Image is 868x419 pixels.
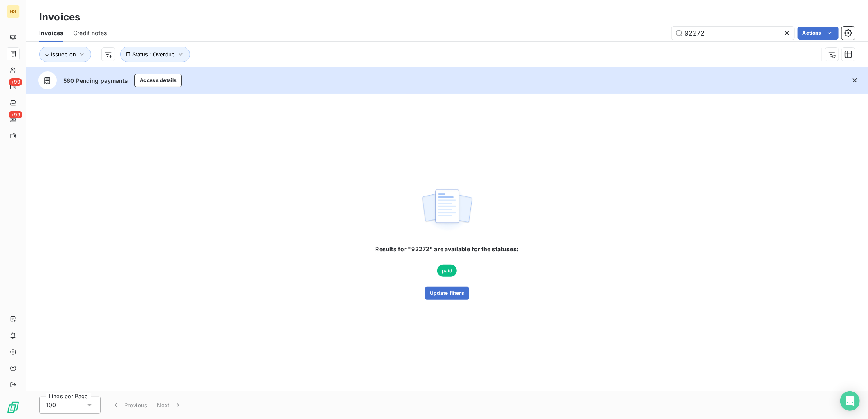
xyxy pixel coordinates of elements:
button: Issued on [39,47,91,62]
span: 100 [46,401,56,409]
div: Open Intercom Messenger [840,391,860,411]
input: Search [672,27,794,40]
span: Status : Overdue [132,51,175,58]
span: +99 [9,78,22,86]
span: Invoices [39,29,63,37]
span: Credit notes [73,29,107,37]
div: GS [7,5,20,18]
span: paid [437,265,457,277]
button: Previous [107,397,152,414]
span: 560 Pending payments [63,76,128,85]
button: Status : Overdue [120,47,190,62]
span: Results for "92272" are available for the statuses: [376,245,519,253]
button: Next [152,397,187,414]
img: empty state [421,185,473,236]
span: Issued on [51,51,76,58]
h3: Invoices [39,10,80,25]
button: Update filters [425,287,469,300]
button: Actions [798,27,839,40]
img: Logo LeanPay [7,401,20,414]
span: +99 [9,111,22,118]
button: Access details [134,74,182,87]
